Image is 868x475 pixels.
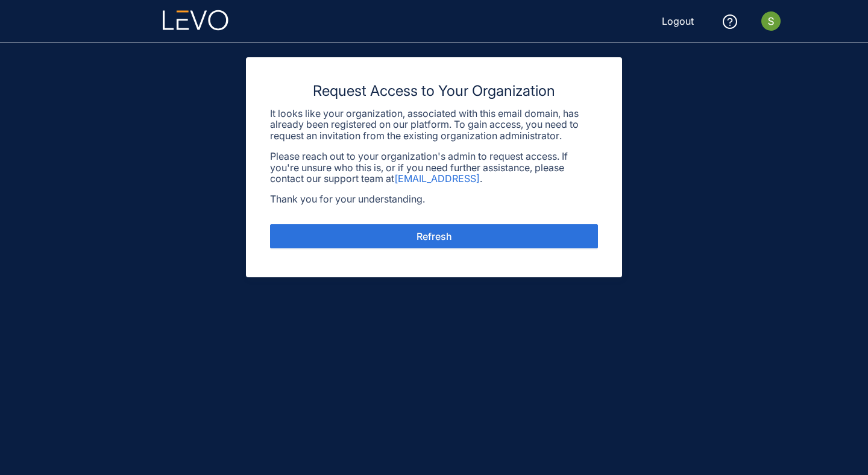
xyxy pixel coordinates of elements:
[761,11,781,31] img: Shivani Tejale profile
[662,16,694,27] span: Logout
[270,151,598,184] p: Please reach out to your organization's admin to request access. If you're unsure who this is, or...
[394,172,480,184] a: [EMAIL_ADDRESS]
[270,193,598,204] p: Thank you for your understanding.
[652,11,703,31] button: Logout
[270,81,598,101] h3: Request Access to Your Organization
[270,224,598,248] button: Refresh
[270,108,598,141] p: It looks like your organization, associated with this email domain, has already been registered o...
[417,231,452,242] span: Refresh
